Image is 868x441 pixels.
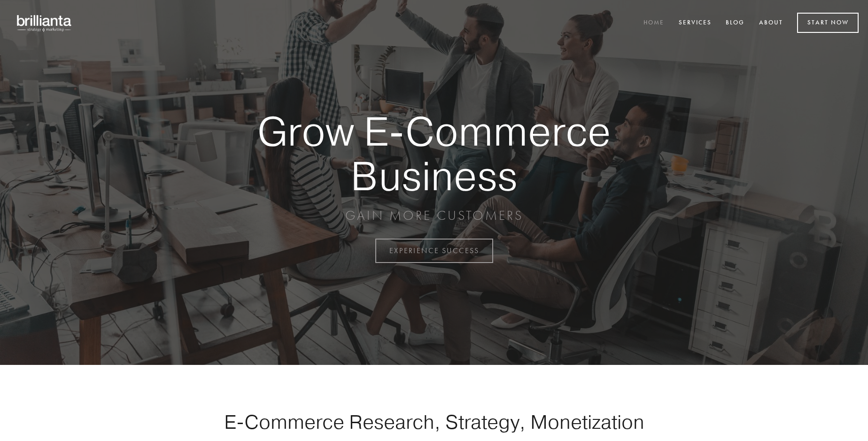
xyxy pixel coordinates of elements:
img: brillianta - research, strategy, marketing [9,9,80,37]
a: Start Now [797,13,859,33]
a: Services [673,15,718,31]
p: GAIN MORE CUSTOMERS [225,207,643,224]
a: Home [637,15,670,31]
a: Blog [720,15,751,31]
strong: Grow E-Commerce Business [225,109,643,198]
a: EXPERIENCE SUCCESS [375,239,493,263]
a: About [753,15,789,31]
h1: E-Commerce Research, Strategy, Monetization [194,410,674,433]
